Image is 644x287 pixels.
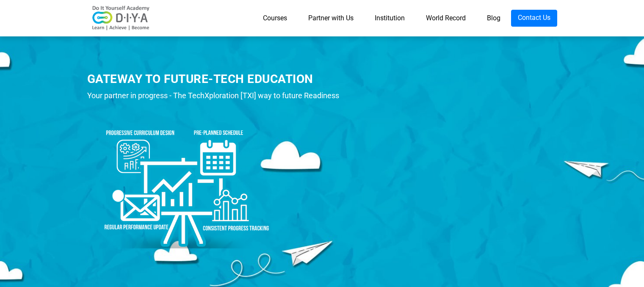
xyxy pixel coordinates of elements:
[87,89,356,102] div: Your partner in progress - The TechXploration [TXI] way to future Readiness
[87,106,282,252] img: ins-prod1.png
[87,6,155,31] img: logo-v2.png
[476,10,511,27] a: Blog
[511,10,557,27] a: Contact Us
[298,10,364,27] a: Partner with Us
[252,10,298,27] a: Courses
[364,10,415,27] a: Institution
[415,10,476,27] a: World Record
[87,71,356,87] div: GATEWAY TO FUTURE-TECH EDUCATION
